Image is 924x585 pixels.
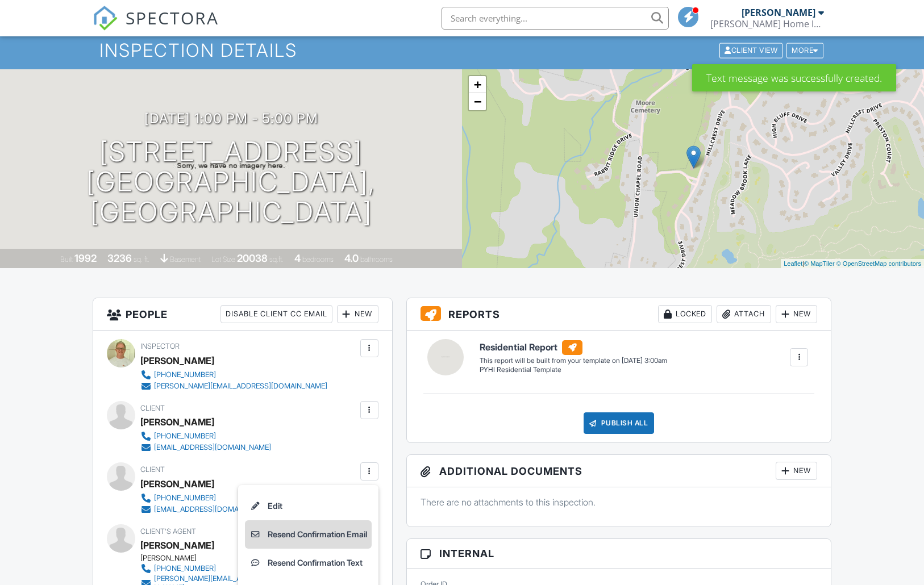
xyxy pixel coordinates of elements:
a: Zoom in [469,76,486,93]
h1: [STREET_ADDRESS] [GEOGRAPHIC_DATA], [GEOGRAPHIC_DATA] [18,137,444,227]
div: Publish All [584,412,655,434]
div: 4.0 [344,252,359,264]
div: Peter Young Home Inspections [710,18,824,30]
a: Resend Confirmation Text [245,549,372,577]
a: [EMAIL_ADDRESS][DOMAIN_NAME] [140,504,271,515]
a: Leaflet [784,260,802,267]
a: © OpenStreetMap contributors [836,260,921,267]
span: Lot Size [211,255,235,264]
div: New [776,462,817,480]
div: [PERSON_NAME] [140,352,214,369]
div: [PHONE_NUMBER] [154,494,216,503]
p: There are no attachments to this inspection. [421,496,818,508]
h3: Internal [407,539,831,569]
a: [PERSON_NAME][EMAIL_ADDRESS][DOMAIN_NAME] [140,381,327,392]
span: Client's Agent [140,527,196,536]
span: sq. ft. [134,255,149,264]
div: More [786,43,823,58]
input: Search everything... [442,7,669,30]
a: SPECTORA [93,15,219,39]
div: Client View [719,43,783,58]
div: PYHI Residential Template [480,365,667,375]
a: Edit [245,492,372,520]
div: [PERSON_NAME][EMAIL_ADDRESS][DOMAIN_NAME] [154,382,327,391]
div: [EMAIL_ADDRESS][DOMAIN_NAME] [154,443,271,452]
div: [PHONE_NUMBER] [154,432,216,441]
span: Built [60,255,73,264]
h3: [DATE] 1:00 pm - 5:00 pm [144,111,318,126]
div: Text message was successfully created. [692,64,896,91]
div: 3236 [107,252,132,264]
div: [PERSON_NAME] [742,7,815,18]
span: bedrooms [302,255,334,264]
span: Inspector [140,342,180,350]
span: Client [140,404,165,412]
img: The Best Home Inspection Software - Spectora [93,6,118,31]
div: New [776,305,817,323]
h3: Additional Documents [407,455,831,487]
div: This report will be built from your template on [DATE] 3:00am [480,356,667,365]
div: [EMAIL_ADDRESS][DOMAIN_NAME] [154,505,271,514]
div: | [781,259,924,269]
div: [PERSON_NAME] [140,554,367,563]
a: Resend Confirmation Email [245,520,372,549]
div: [PERSON_NAME] [140,413,214,431]
span: sq.ft. [269,255,284,264]
h3: Reports [407,298,831,331]
a: [PHONE_NUMBER] [140,563,357,574]
span: basement [170,255,201,264]
div: [PERSON_NAME] [140,475,214,492]
a: [PHONE_NUMBER] [140,431,271,442]
div: 1992 [74,252,97,264]
a: Zoom out [469,93,486,110]
span: Client [140,465,165,474]
span: bathrooms [360,255,393,264]
div: [PHONE_NUMBER] [154,370,216,379]
a: © MapTiler [804,260,835,267]
a: Client View [718,45,785,54]
div: New [337,305,378,323]
h1: Inspection Details [99,40,824,60]
a: [PHONE_NUMBER] [140,369,327,381]
div: Disable Client CC Email [220,305,332,323]
a: [PHONE_NUMBER] [140,492,271,504]
div: 20038 [237,252,268,264]
div: Attach [717,305,771,323]
a: [PERSON_NAME] [140,537,214,554]
div: [PHONE_NUMBER] [154,564,216,573]
h6: Residential Report [480,340,667,355]
h3: People [93,298,392,331]
span: SPECTORA [126,6,219,30]
div: 4 [294,252,301,264]
a: [EMAIL_ADDRESS][DOMAIN_NAME] [140,442,271,453]
div: Locked [658,305,712,323]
